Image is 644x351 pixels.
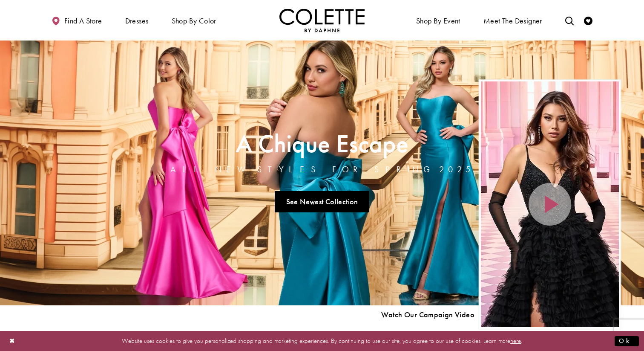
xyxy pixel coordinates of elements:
span: Find a store [64,17,102,25]
a: Visit Home Page [279,9,365,32]
ul: Slider Links [168,188,476,216]
span: Dresses [123,9,151,32]
button: Close Dialog [5,334,20,348]
span: Dresses [125,17,149,25]
img: Colette by Daphne [279,9,365,32]
a: here [510,336,521,345]
span: Shop by color [172,17,216,25]
p: Website uses cookies to give you personalized shopping and marketing experiences. By continuing t... [61,335,583,347]
span: Shop by color [170,9,218,32]
a: Find a store [49,9,104,32]
a: Check Wishlist [582,9,595,32]
span: Play Slide #15 Video [381,310,474,319]
a: Toggle search [563,9,576,32]
span: Meet the designer [483,17,542,25]
button: Submit Dialog [615,336,639,346]
a: Meet the designer [481,9,544,32]
span: Shop By Event [414,9,463,32]
span: Shop By Event [416,17,460,25]
a: See Newest Collection A Chique Escape All New Styles For Spring 2025 [275,191,369,212]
